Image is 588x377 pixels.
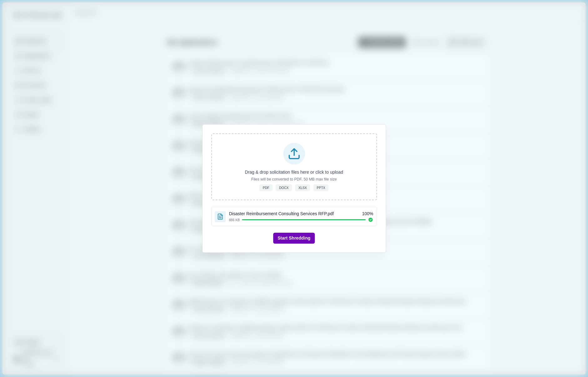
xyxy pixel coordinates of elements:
span: 886 KB [229,218,240,222]
span: PDF [263,186,269,190]
button: Start Shredding [273,233,315,244]
span: Disaster Reimbursement Consulting Services RFP.pdf [229,211,334,217]
span: XLSX [299,186,307,190]
span: 100 % [362,211,373,217]
p: Files will be converted to PDF, 50 MB max file size [251,177,337,182]
span: PPTX [317,186,325,190]
span: DOCX [279,186,289,190]
p: Drag & drop solicitation files here or click to upload [245,169,343,176]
